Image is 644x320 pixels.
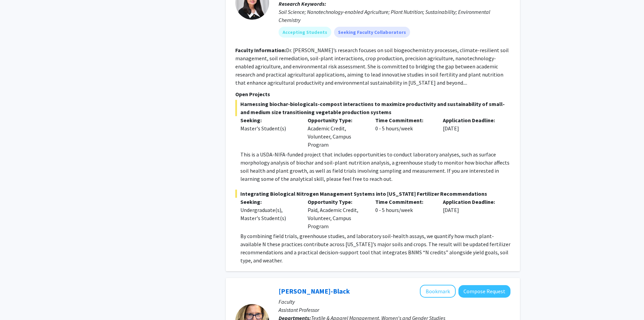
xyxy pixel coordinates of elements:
[375,198,433,206] p: Time Commitment:
[240,198,298,206] p: Seeking:
[235,100,510,116] span: Harnessing biochar-biologicals-compost interactions to maximize productivity and sustainability o...
[240,206,298,222] div: Undergraduate(s), Master's Student(s)
[235,47,509,86] fg-read-more: Dr. [PERSON_NAME]’s research focuses on soil biogeochemistry processes, climate-resilient soil ma...
[303,116,370,149] div: Academic Credit, Volunteer, Campus Program
[279,306,510,314] p: Assistant Professor
[235,90,510,98] p: Open Projects
[370,198,438,230] div: 0 - 5 hours/week
[279,8,510,24] div: Soil Science; Nanotechnology-enabled Agriculture; Plant Nutrition; Sustainability; Environmental ...
[279,0,326,7] b: Research Keywords:
[5,290,29,315] iframe: Chat
[420,285,456,298] button: Add Kerri McBee-Black to Bookmarks
[235,190,510,198] span: Integrating Biological Nitrogen Management Systems into [US_STATE] Fertilizer Recommendations
[370,116,438,149] div: 0 - 5 hours/week
[279,298,510,306] p: Faculty
[240,116,298,124] p: Seeking:
[303,198,370,230] div: Paid, Academic Credit, Volunteer, Campus Program
[240,150,510,183] p: This is a USDA-NIFA-funded project that includes opportunities to conduct laboratory analyses, su...
[235,47,286,54] b: Faculty Information:
[375,116,433,124] p: Time Commitment:
[308,116,365,124] p: Opportunity Type:
[438,116,505,149] div: [DATE]
[279,27,331,38] mat-chip: Accepting Students
[438,198,505,230] div: [DATE]
[443,198,500,206] p: Application Deadline:
[443,116,500,124] p: Application Deadline:
[308,198,365,206] p: Opportunity Type:
[240,232,510,264] p: By combining field trials, greenhouse studies, and laboratory soil-health assays, we quantify how...
[240,124,298,132] div: Master's Student(s)
[458,285,510,298] button: Compose Request to Kerri McBee-Black
[334,27,410,38] mat-chip: Seeking Faculty Collaborators
[279,287,350,295] a: [PERSON_NAME]-Black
